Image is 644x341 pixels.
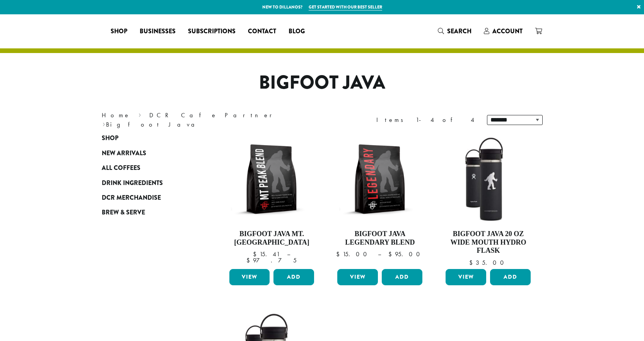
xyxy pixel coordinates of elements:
[376,115,475,125] div: Items 1-4 of 4
[335,230,424,247] h4: Bigfoot Java Legendary Blend
[289,27,305,36] span: Blog
[253,250,260,258] span: $
[102,134,118,143] span: Shop
[248,27,276,36] span: Contact
[492,27,523,36] span: Account
[287,250,290,258] span: –
[102,149,146,158] span: New Arrivals
[149,111,277,119] a: DCR Cafe Partner
[446,269,486,285] a: View
[490,269,531,285] button: Add
[444,135,533,266] a: Bigfoot Java 20 oz Wide Mouth Hydro Flask $35.00
[273,269,314,285] button: Add
[102,117,105,129] span: ›
[102,146,195,161] a: New Arrivals
[102,175,195,190] a: Drink Ingredients
[335,135,424,266] a: Bigfoot Java Legendary Blend
[104,25,133,38] a: Shop
[309,4,382,10] a: Get started with our best seller
[378,250,381,258] span: –
[229,269,270,285] a: View
[102,178,163,188] span: Drink Ingredients
[102,111,311,129] nav: Breadcrumb
[102,111,130,119] a: Home
[246,256,297,264] bdi: 97.75
[246,256,253,264] span: $
[336,250,371,258] bdi: 15.00
[188,27,236,36] span: Subscriptions
[102,163,140,173] span: All Coffees
[337,269,378,285] a: View
[335,135,424,224] img: BFJ_Legendary_12oz-300x300.png
[336,250,343,258] span: $
[444,135,533,224] img: LO2867-BFJ-Hydro-Flask-20oz-WM-wFlex-Sip-Lid-Black-300x300.jpg
[432,25,478,38] a: Search
[102,161,195,175] a: All Coffees
[140,27,176,36] span: Businesses
[227,135,316,224] img: BFJ_MtPeak_12oz-300x300.png
[388,250,395,258] span: $
[96,72,548,94] h1: Bigfoot Java
[102,190,195,205] a: DCR Merchandise
[469,259,507,267] bdi: 35.00
[227,230,316,247] h4: Bigfoot Java Mt. [GEOGRAPHIC_DATA]
[102,193,161,203] span: DCR Merchandise
[102,208,145,218] span: Brew & Serve
[138,108,141,120] span: ›
[382,269,422,285] button: Add
[444,230,533,255] h4: Bigfoot Java 20 oz Wide Mouth Hydro Flask
[469,259,476,267] span: $
[447,27,471,36] span: Search
[102,131,195,146] a: Shop
[388,250,424,258] bdi: 95.00
[227,135,316,266] a: Bigfoot Java Mt. [GEOGRAPHIC_DATA]
[102,205,195,220] a: Brew & Serve
[253,250,280,258] bdi: 15.41
[111,27,127,36] span: Shop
